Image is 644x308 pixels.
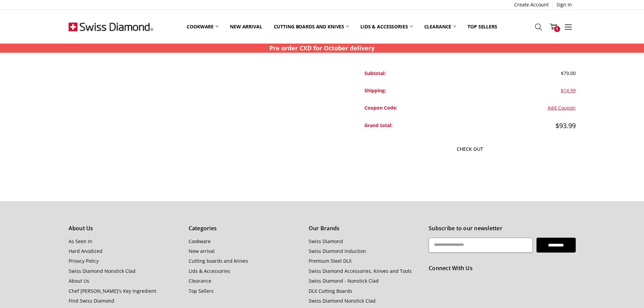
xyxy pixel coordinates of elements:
[309,268,412,274] a: Swiss Diamond Accessories, Knives and Tools
[69,278,89,284] a: About Us
[309,224,421,233] h5: Our Brands
[189,224,301,233] h5: Categories
[364,122,392,128] strong: Grand total:
[355,19,418,34] a: Lids & Accessories
[69,298,114,304] a: Find Swiss Diamond
[364,104,397,111] strong: Coupon Code:
[189,258,248,264] a: Cutting boards and knives
[309,298,376,304] a: Swiss Diamond Nonstick Clad
[364,142,576,156] a: Check out
[69,268,136,274] a: Swiss Diamond Nonstick Clad
[189,268,230,274] a: Lids & Accessories
[69,10,153,44] img: Free Shipping On Every Order
[555,121,576,130] span: $93.99
[69,224,181,233] h5: About Us
[268,19,355,34] a: Cutting boards and knives
[309,288,352,294] a: DLX Cutting Boards
[429,264,575,273] h5: Connect With Us
[309,258,352,264] a: Premium Steel DLX
[309,238,343,244] a: Swiss Diamond
[189,238,211,244] a: Cookware
[189,248,215,254] a: New arrival
[309,278,379,284] a: Swiss Diamond - Nonstick Clad
[364,70,386,76] strong: Subtotal:
[181,19,224,34] a: Cookware
[429,224,575,233] h5: Subscribe to our newsletter
[548,104,576,112] button: Add Coupon
[189,288,214,294] a: Top Sellers
[69,248,102,254] a: Hard Anodized
[69,238,92,244] a: As Seen In
[269,44,375,52] strong: Pre order CXD for October delivery
[309,248,366,254] a: Swiss Diamond Induction
[546,18,561,35] a: 1
[69,258,99,264] a: Privacy Policy
[69,288,156,294] a: Chef [PERSON_NAME]'s Key Ingredient
[419,19,462,34] a: Clearance
[224,19,268,34] a: New arrival
[364,87,386,94] strong: Shipping:
[561,70,576,76] span: $79.00
[189,278,211,284] a: Clearance
[462,19,503,34] a: Top Sellers
[554,26,560,32] span: 1
[561,87,576,94] a: $14.99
